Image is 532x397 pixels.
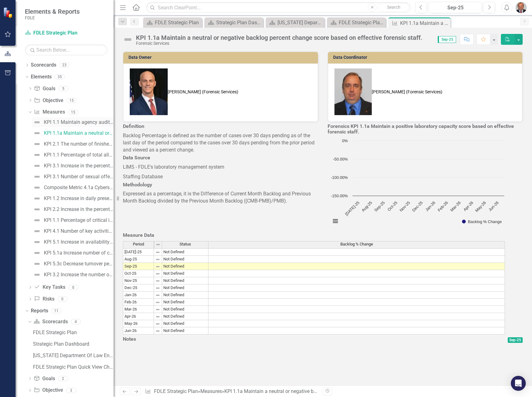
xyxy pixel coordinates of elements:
[34,109,65,116] a: Measures
[31,62,56,69] a: Scorecards
[155,250,160,255] img: 8DAGhfEEPCf229AAAAAElFTkSuQmCC
[123,248,154,256] td: [DATE]-25
[66,388,76,393] div: 3
[34,284,65,291] a: Key Tasks
[511,376,526,391] div: Open Intercom Messenger
[44,196,114,201] div: KPI 1.2 Increase in daily presence through proactive patrol and K-9.
[155,321,160,326] img: 8DAGhfEEPCf229AAAAAElFTkSuQmCC
[58,86,68,91] div: 5
[361,200,373,213] text: Aug-25
[462,219,502,224] button: Show Backlog % Change
[123,277,154,284] td: Nov-25
[340,242,373,246] span: Backlog % Change
[516,2,527,13] button: Chris Carney
[123,313,154,320] td: Apr-26
[200,388,222,394] a: Measures
[130,68,168,115] img: Jason Bundy
[155,286,160,291] img: 8DAGhfEEPCf229AAAAAElFTkSuQmCC
[32,270,114,280] a: KPI 3.2 Increase the number of specialized High-Liability Training courses per year to internal a...
[155,257,160,262] img: 8DAGhfEEPCf229AAAAAElFTkSuQmCC
[33,260,41,268] img: Not Defined
[44,261,114,267] div: KPI 5.3c Decrease turnover percentage rate.
[33,330,114,335] div: FDLE Strategic Plan
[32,161,114,171] a: KPI 3.1 Increase in the percentage of services that utilize advanced specialized technology and/o...
[267,19,323,26] a: [US_STATE] Department Of Law Enforcement Strategic Plan
[145,19,200,26] a: FDLE Strategic Plan
[44,163,114,169] div: KPI 3.1 Increase in the percentage of services that utilize advanced specialized technology and/o...
[123,35,133,44] img: Not Defined
[59,63,69,68] div: 23
[33,341,114,347] div: Strategic Plan Dashboard
[33,227,41,235] img: Not Defined
[123,292,154,299] td: Jan-26
[3,7,14,18] img: ClearPoint Strategy
[58,376,68,381] div: 2
[462,200,474,212] text: Apr-26
[162,284,208,292] td: Not Defined
[136,34,422,41] div: KPI 1.1a Maintain a neutral or negative backlog percent change score based on effective forensic ...
[33,173,41,180] img: Not Defined
[33,238,41,246] img: Not Defined
[123,306,154,313] td: Mar-26
[123,155,318,161] h3: Data Source
[25,30,103,37] a: FDLE Strategic Plan
[32,139,114,149] a: KPI 2.1 The number of finished intelligence products created.
[329,19,384,26] a: FDLE Strategic Plan Quick View Charts
[67,98,77,103] div: 15
[123,182,318,188] h3: Methodology
[136,41,422,46] div: Forensic Services
[162,327,208,334] td: Not Defined
[342,138,348,143] text: 0%
[155,329,160,334] img: 8DAGhfEEPCf229AAAAAElFTkSuQmCC
[32,215,114,225] a: KPI 1.1 Percentage of critical incidents/priority calls responded to within five minutes or less.
[34,85,55,92] a: Goals
[32,226,114,236] a: KPI 4.1 Number of key activities to prepare for and support [US_STATE] emergencies
[31,351,114,361] a: [US_STATE] Department Of Law Enforcement Strategic Plan
[33,151,41,159] img: Not Defined
[331,194,348,198] text: -150.00%
[32,248,114,258] a: KPI 5.1a Increase number of career fairs attendance.
[44,174,114,180] div: KPI 3.1 Number of sexual offender/predator/career offender operations completed with EIS involvem...
[123,132,318,154] p: Backlog Percentage is defined as the number of cases over 30 days pending as of the last day of t...
[123,256,154,263] td: Aug-25
[33,140,41,148] img: Not Defined
[508,337,523,343] span: Sep-25
[32,183,114,193] a: Composite Metric 4.1a Cybersecurity Event or Incident Consultations
[34,97,63,104] a: Objective
[162,277,208,284] td: Not Defined
[424,200,436,212] text: Jan-26
[123,327,154,334] td: Jun-26
[334,68,372,115] img: Chris Hendry
[411,200,423,213] text: Dec-25
[123,190,318,205] p: Expressed as a percentage, it is the Difference of Current Month Backlog and Previous Month Backl...
[33,249,41,257] img: Not Defined
[155,293,160,298] img: 8DAGhfEEPCf229AAAAAElFTkSuQmCC
[32,172,114,182] a: KPI 3.1 Number of sexual offender/predator/career offender operations completed with EIS involvem...
[155,278,160,283] img: 8DAGhfEEPCf229AAAAAElFTkSuQmCC
[51,308,61,314] div: 11
[162,248,208,256] td: Not Defined
[331,217,340,226] button: View chart menu, Chart
[206,19,262,26] a: Strategic Plan Dashboard
[44,239,114,245] div: KPI 5.1 Increase in availability and participation of internal professional development training ...
[155,19,200,26] div: FDLE Strategic Plan
[333,55,520,60] h3: Data Coordinator
[162,306,208,313] td: Not Defined
[123,336,310,342] h3: Notes
[133,242,144,246] span: Period
[474,200,487,213] text: May-26
[44,185,114,190] div: Composite Metric 4.1a Cybersecurity Event or Incident Consultations
[399,200,411,213] text: Nov-25
[123,284,154,292] td: Dec-25
[33,364,114,370] div: FDLE Strategic Plan Quick View Charts
[71,319,81,324] div: 4
[31,362,114,372] a: FDLE Strategic Plan Quick View Charts
[58,297,68,302] div: 0
[168,89,238,95] div: [PERSON_NAME] (Forensic Services)
[145,388,318,395] div: » »
[44,141,114,147] div: KPI 2.1 The number of finished intelligence products created.
[373,200,385,213] text: Sep-25
[331,175,348,180] text: -100.00%
[162,256,208,263] td: Not Defined
[32,117,114,127] a: KPI 1.1 Maintain agency audits to validate that contributing agencies are within the established ...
